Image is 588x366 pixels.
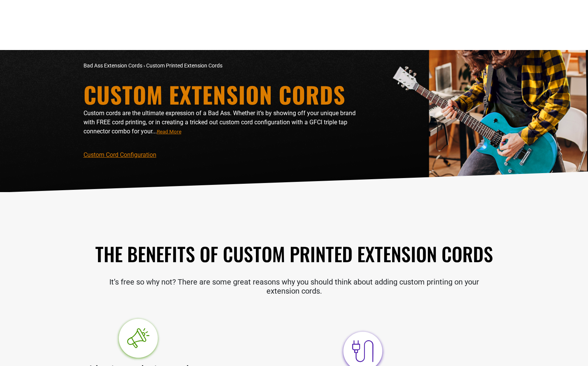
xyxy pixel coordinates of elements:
a: Custom Cord Configuration [84,151,156,158]
p: Custom cords are the ultimate expression of a Bad Ass. Whether it’s by showing off your unique br... [84,109,361,136]
span: Read More [157,129,181,135]
h1: Custom Extension Cords [84,83,361,106]
span: Custom Printed Extension Cords [146,63,222,69]
span: › [143,63,145,69]
img: Advertise [115,316,162,363]
h2: The Benefits of Custom Printed Extension Cords [84,241,505,266]
p: It’s free so why not? There are some great reasons why you should think about adding custom print... [84,277,505,296]
nav: breadcrumbs [84,62,361,70]
a: Bad Ass Extension Cords [84,63,142,69]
